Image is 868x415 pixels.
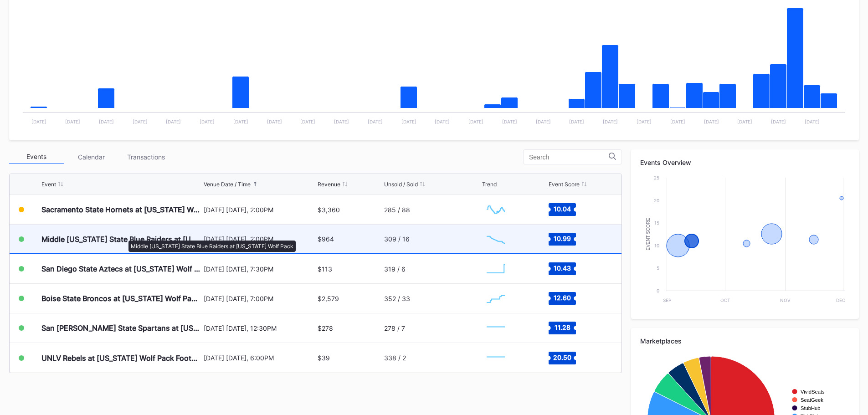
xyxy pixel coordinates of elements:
[200,119,215,124] text: [DATE]
[166,119,181,124] text: [DATE]
[318,235,334,243] div: $964
[318,181,340,188] div: Revenue
[569,119,584,124] text: [DATE]
[482,181,497,188] div: Trend
[133,119,148,124] text: [DATE]
[384,295,410,302] div: 352 / 33
[554,264,571,272] text: 10.43
[334,119,349,124] text: [DATE]
[401,119,416,124] text: [DATE]
[468,119,483,124] text: [DATE]
[384,181,418,188] div: Unsold / Sold
[654,175,659,180] text: 25
[482,228,509,251] svg: Chart title
[805,119,820,124] text: [DATE]
[204,324,316,332] div: [DATE] [DATE], 12:30PM
[204,354,316,362] div: [DATE] [DATE], 6:00PM
[836,297,845,303] text: Dec
[554,323,570,331] text: 11.28
[640,159,850,166] div: Events Overview
[204,235,316,243] div: [DATE] [DATE], 2:00PM
[603,119,618,124] text: [DATE]
[9,150,64,164] div: Events
[637,119,652,124] text: [DATE]
[204,265,316,273] div: [DATE] [DATE], 7:30PM
[704,119,719,124] text: [DATE]
[554,234,571,242] text: 10.99
[384,324,405,332] div: 278 / 7
[654,220,659,225] text: 15
[720,297,730,303] text: Oct
[737,119,752,124] text: [DATE]
[267,119,282,124] text: [DATE]
[554,294,571,302] text: 12.60
[663,297,671,303] text: Sep
[549,181,580,188] div: Event Score
[300,119,315,124] text: [DATE]
[318,354,330,362] div: $39
[384,235,410,243] div: 309 / 16
[41,181,56,188] div: Event
[99,119,114,124] text: [DATE]
[318,324,333,332] div: $278
[536,119,551,124] text: [DATE]
[482,198,509,221] svg: Chart title
[118,150,173,164] div: Transactions
[670,119,685,124] text: [DATE]
[801,405,821,411] text: StubHub
[554,205,571,213] text: 10.04
[204,206,316,214] div: [DATE] [DATE], 2:00PM
[384,206,410,214] div: 285 / 88
[384,265,406,273] div: 319 / 6
[41,235,201,244] div: Middle [US_STATE] State Blue Raiders at [US_STATE] Wolf Pack
[41,354,201,363] div: UNLV Rebels at [US_STATE] Wolf Pack Football
[640,173,850,310] svg: Chart title
[801,389,825,395] text: VividSeats
[41,294,201,303] div: Boise State Broncos at [US_STATE] Wolf Pack Football (Rescheduled from 10/25)
[64,150,118,164] div: Calendar
[368,119,383,124] text: [DATE]
[318,265,332,273] div: $113
[482,287,509,310] svg: Chart title
[640,337,850,345] div: Marketplaces
[482,257,509,280] svg: Chart title
[204,181,251,188] div: Venue Date / Time
[41,264,201,273] div: San Diego State Aztecs at [US_STATE] Wolf Pack Football
[65,119,80,124] text: [DATE]
[771,119,786,124] text: [DATE]
[31,119,46,124] text: [DATE]
[654,243,659,248] text: 10
[204,295,316,302] div: [DATE] [DATE], 7:00PM
[482,347,509,369] svg: Chart title
[41,323,201,333] div: San [PERSON_NAME] State Spartans at [US_STATE] Wolf Pack Football
[801,397,823,403] text: SeatGeek
[318,295,339,302] div: $2,579
[654,198,659,203] text: 20
[233,119,248,124] text: [DATE]
[646,218,651,251] text: Event Score
[482,317,509,339] svg: Chart title
[384,354,406,362] div: 338 / 2
[780,297,791,303] text: Nov
[41,205,201,214] div: Sacramento State Hornets at [US_STATE] Wolf Pack Football
[435,119,450,124] text: [DATE]
[553,353,571,361] text: 20.50
[502,119,517,124] text: [DATE]
[529,154,609,161] input: Search
[318,206,340,214] div: $3,360
[657,288,659,293] text: 0
[657,265,659,271] text: 5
